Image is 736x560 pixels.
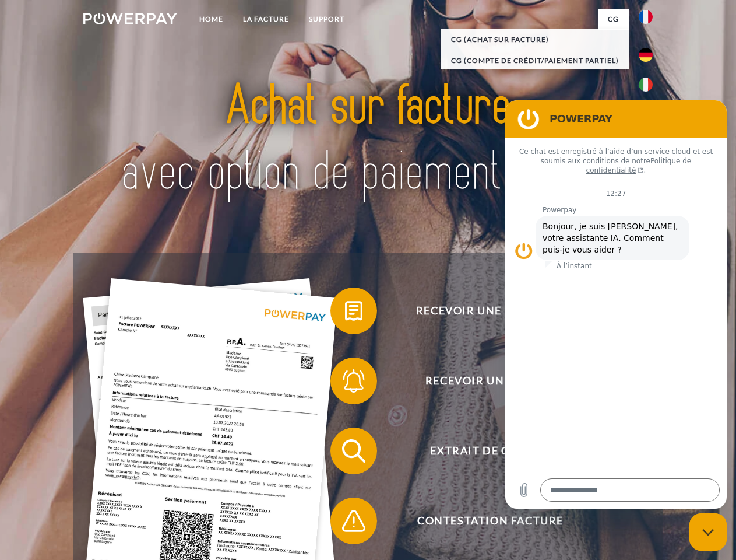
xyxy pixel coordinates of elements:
[189,9,233,30] a: Home
[339,366,368,395] img: qb_bell.svg
[598,9,629,30] a: CG
[233,9,299,30] a: LA FACTURE
[441,29,629,50] a: CG (achat sur facture)
[347,358,633,404] span: Recevoir un rappel?
[639,10,653,24] img: fr
[689,513,727,551] iframe: Bouton de lancement de la fenêtre de messagerie, conversation en cours
[339,506,368,535] img: qb_warning.svg
[299,9,354,30] a: Support
[339,436,368,466] img: qb_search.svg
[639,48,653,62] img: de
[111,56,625,223] img: title-powerpay_fr.svg
[330,498,633,544] button: Contestation Facture
[347,428,633,474] span: Extrait de compte
[505,100,727,509] iframe: Fenêtre de messagerie
[339,296,368,325] img: qb_bill.svg
[83,13,177,24] img: logo-powerpay-white.svg
[347,498,633,544] span: Contestation Facture
[330,288,633,334] button: Recevoir une facture ?
[330,358,633,404] button: Recevoir un rappel?
[639,78,653,92] img: it
[330,428,633,474] button: Extrait de compte
[347,288,633,334] span: Recevoir une facture ?
[441,50,629,71] a: CG (Compte de crédit/paiement partiel)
